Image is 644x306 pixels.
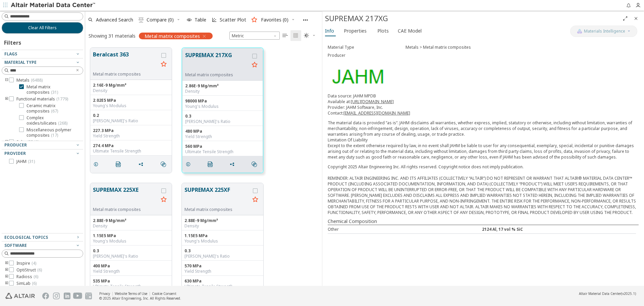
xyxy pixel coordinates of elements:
span: Materials Intelligence [584,29,625,34]
img: Logo - Provider [328,65,387,88]
div: Metal matrix composites [185,72,249,78]
button: Details [90,158,104,171]
div: Yield Strength [185,134,260,139]
div: Showing 31 materials [89,33,136,39]
span: JAHM [16,159,35,164]
i:  [252,162,257,167]
div: Ultimate Tensile Strength [93,284,169,289]
i: toogle group [4,261,9,266]
span: ( 6 ) [37,267,42,273]
a: Privacy [99,291,110,296]
img: Altair Engineering [5,293,35,299]
div: Producer [328,53,406,58]
button: Similar search [158,158,172,171]
span: ( 6 ) [34,274,38,279]
div: 0.3 [184,248,261,254]
div: Other [328,226,482,232]
div: 535 MPa [93,278,169,284]
button: Flags [2,50,83,58]
span: Clear All Filters [28,25,57,31]
button: SUPREMAX 225XE [93,186,158,207]
div: 227.3 MPa [93,128,169,133]
button: Software [2,242,83,250]
span: ( 6 ) [32,280,37,286]
button: Clear All Filters [2,22,83,34]
button: Favorite [158,59,169,70]
div: 400 MPa [93,263,169,269]
div: Chemical Composition [328,218,639,225]
button: Producer [2,141,83,149]
i:  [293,33,299,38]
div: Density [184,223,261,229]
span: Metal matrix composites [145,33,200,39]
span: Plots [377,26,389,36]
i: toogle group [4,267,9,273]
button: AI CopilotMaterials Intelligence [570,26,637,37]
div: Filters [2,34,24,50]
span: Compare (0) [147,17,174,22]
div: Metal matrix composites [184,207,250,212]
span: Info [325,26,334,36]
span: ( 31 ) [51,89,58,95]
i:  [282,33,288,38]
div: Density [93,88,169,93]
span: Metals [16,78,43,83]
button: PDF Download [113,158,127,171]
div: 274.4 MPa [93,143,169,148]
span: ( 4 ) [32,260,36,266]
div: (v2025.1) [579,291,636,296]
div: 2.16E-9 Mg/mm³ [93,83,169,88]
div: 0.2 [93,113,169,118]
span: Provider [4,150,26,156]
span: Software [4,243,27,248]
span: Material Type [4,59,37,65]
button: Theme [301,30,319,41]
img: Altair Material Data Center [11,2,96,9]
div: Ultimate Tensile Strength [184,284,261,289]
div: Young's Modulus [93,238,169,244]
button: SUPREMAX 225XF [184,186,250,207]
button: Close [631,13,641,24]
span: ( 31 ) [28,159,35,164]
div: [PERSON_NAME]'s Ratio [185,119,260,124]
span: Properties [344,26,367,36]
div: 2.88E-9 Mg/mm³ [184,218,261,223]
div: Young's Modulus [185,104,260,109]
button: Ecological Topics [2,233,83,242]
button: Provider [2,149,83,158]
span: ( 1779 ) [56,96,68,102]
button: Share [226,158,240,171]
div: Yield Strength [93,133,169,139]
span: ( 17 ) [51,132,58,138]
div: 2.02E5 MPa [93,98,169,103]
div: 2.86E-9 Mg/mm³ [185,83,260,89]
div: Metal matrix composites [93,72,158,77]
i: toogle group [4,96,9,102]
div: Ultimate Tensile Strength [185,149,260,155]
span: Miscellaneous polymer composites [26,127,80,138]
div: 1.15E5 MPa [184,233,261,238]
span: OptiStruct [16,267,42,273]
button: PDF Download [205,158,219,171]
button: SUPREMAX 217XG [185,51,249,72]
button: Details [182,158,197,171]
i: toogle group [4,274,9,279]
div: 630 MPa [184,278,261,284]
div: Ultimate Tensile Strength [93,148,169,154]
span: Functional materials [16,96,68,102]
div: Young's Modulus [93,103,169,108]
span: Flags [4,51,17,57]
button: Clear text [72,67,83,74]
span: Ceramic matrix composites [26,103,80,114]
button: Similar search [249,158,263,171]
div: 570 MPa [184,263,261,269]
span: ( 67 ) [51,108,58,114]
button: Favorite [249,60,260,71]
div: Density [93,223,169,229]
div: Material Type [328,45,406,50]
span: Complex oxides/silicates [26,115,80,126]
img: AI Copilot [577,29,582,34]
i:  [304,33,309,38]
div: Unit System [229,32,280,40]
span: ( 268 ) [58,120,67,126]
